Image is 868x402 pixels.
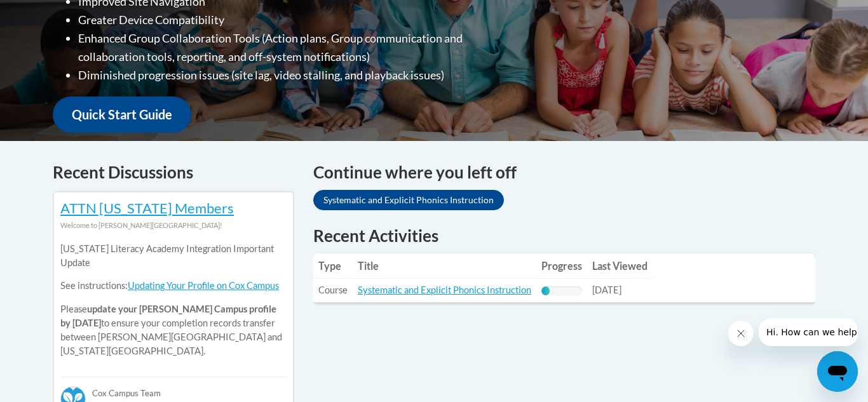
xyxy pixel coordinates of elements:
th: Last Viewed [587,253,653,279]
div: Cox Campus Team [60,377,287,399]
div: Welcome to [PERSON_NAME][GEOGRAPHIC_DATA]! [60,218,287,232]
div: Progress, % [541,286,550,295]
div: Please to ensure your completion records transfer between [PERSON_NAME][GEOGRAPHIC_DATA] and [US_... [60,232,287,368]
a: Quick Start Guide [53,97,191,133]
a: Updating Your Profile on Cox Campus [128,280,279,291]
th: Progress [536,253,587,279]
th: Type [313,253,353,279]
h4: Recent Discussions [53,160,294,185]
iframe: Close message [728,321,754,346]
h1: Recent Activities [313,224,815,247]
b: update your [PERSON_NAME] Campus profile by [DATE] [60,304,276,328]
li: Enhanced Group Collaboration Tools (Action plans, Group communication and collaboration tools, re... [78,29,513,66]
a: ATTN [US_STATE] Members [60,199,234,217]
a: Systematic and Explicit Phonics Instruction [313,190,504,210]
iframe: Message from company [759,318,858,346]
a: Systematic and Explicit Phonics Instruction [358,285,531,295]
span: Course [318,285,348,295]
p: See instructions: [60,279,287,293]
li: Diminished progression issues (site lag, video stalling, and playback issues) [78,66,513,84]
span: [DATE] [592,285,621,295]
p: [US_STATE] Literacy Academy Integration Important Update [60,242,287,270]
iframe: Button to launch messaging window [817,351,858,392]
span: Hi. How can we help? [8,9,103,19]
th: Title [353,253,536,279]
li: Greater Device Compatibility [78,11,513,29]
h4: Continue where you left off [313,160,815,185]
